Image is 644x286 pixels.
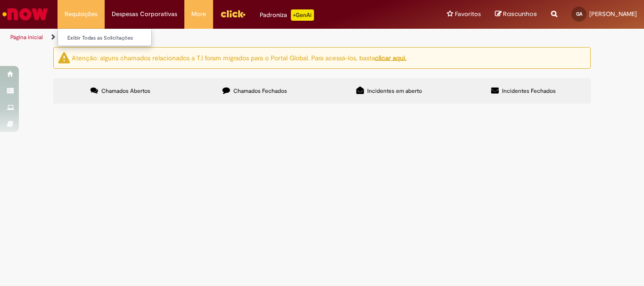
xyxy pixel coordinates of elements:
[7,29,422,46] ul: Trilhas de página
[72,53,406,62] ng-bind-html: Atenção: alguns chamados relacionados a T.I foram migrados para o Portal Global. Para acessá-los,...
[503,9,537,18] span: Rascunhos
[502,87,556,95] span: Incidentes Fechados
[65,9,98,19] span: Requisições
[233,87,287,95] span: Chamados Fechados
[291,9,314,21] p: +GenAi
[375,53,406,62] a: clicar aqui.
[589,10,637,18] span: [PERSON_NAME]
[576,11,582,17] span: GA
[1,5,50,24] img: ServiceNow
[101,87,150,95] span: Chamados Abertos
[58,28,152,46] ul: Requisições
[10,33,43,41] a: Página inicial
[495,10,537,19] a: Rascunhos
[58,33,162,43] a: Exibir Todas as Solicitações
[191,9,206,19] span: More
[260,9,314,21] div: Padroniza
[220,7,246,21] img: click_logo_yellow_360x200.png
[367,87,422,95] span: Incidentes em aberto
[112,9,177,19] span: Despesas Corporativas
[455,9,481,19] span: Favoritos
